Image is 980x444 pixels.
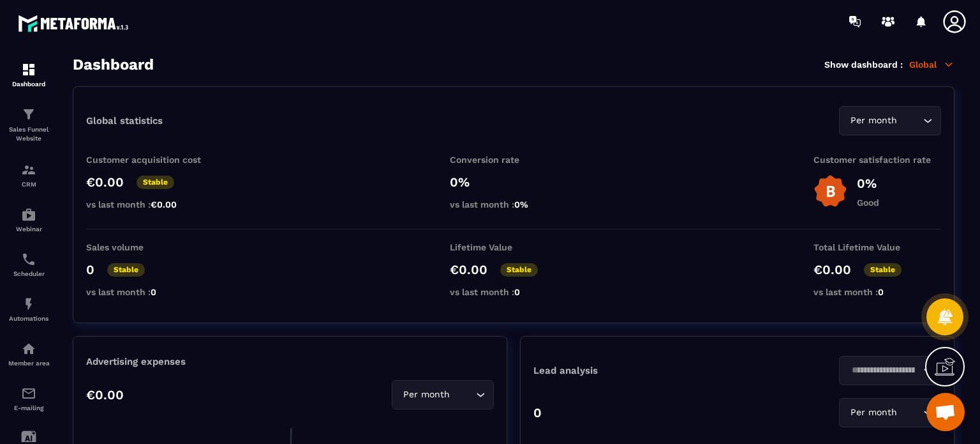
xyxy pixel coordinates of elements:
p: Stable [137,176,174,189]
p: E-mailing [3,404,54,411]
p: Dashboard [3,80,54,88]
div: Ouvrir le chat [926,393,965,431]
p: Conversion rate [450,155,577,165]
p: €0.00 [813,262,851,277]
div: Search for option [392,380,494,410]
p: Customer satisfaction rate [813,155,941,165]
p: Sales volume [86,242,214,252]
img: email [21,386,36,401]
span: Per month [400,388,452,402]
p: 0% [450,174,577,190]
img: b-badge-o.b3b20ee6.svg [813,174,847,208]
a: formationformationSales Funnel Website [3,97,54,153]
p: Webinar [3,226,54,233]
p: Show dashboard : [824,59,903,70]
p: vs last month : [86,287,214,297]
a: emailemailE-mailing [3,376,54,421]
span: 0 [878,287,884,297]
p: 0 [533,405,542,420]
p: €0.00 [86,387,124,402]
p: 0% [857,176,879,191]
a: formationformationCRM [3,153,54,197]
img: formation [21,162,36,178]
p: vs last month : [813,287,941,297]
span: 0 [151,287,156,297]
input: Search for option [452,388,473,402]
p: Member area [3,360,54,367]
p: Global statistics [86,115,163,126]
p: Automations [3,315,54,322]
p: Advertising expenses [86,356,494,367]
p: Stable [500,263,538,277]
p: Stable [864,263,902,277]
img: automations [21,207,36,222]
p: Good [857,197,879,208]
p: €0.00 [450,262,487,277]
img: formation [21,107,36,122]
div: Search for option [839,398,941,427]
img: logo [18,11,133,35]
p: Scheduler [3,270,54,277]
span: 0% [514,199,528,210]
span: Per month [847,114,900,128]
p: €0.00 [86,174,124,190]
div: Search for option [839,106,941,135]
h3: Dashboard [73,56,154,73]
p: CRM [3,181,54,188]
p: vs last month : [86,199,214,210]
input: Search for option [847,364,920,378]
input: Search for option [900,406,920,420]
img: scheduler [21,252,36,267]
a: automationsautomationsAutomations [3,287,54,332]
p: Stable [107,263,145,277]
p: Customer acquisition cost [86,155,214,165]
div: Search for option [839,356,941,385]
p: Sales Funnel Website [3,125,54,143]
span: Per month [847,406,900,420]
p: Global [909,59,954,70]
a: formationformationDashboard [3,52,54,97]
p: Total Lifetime Value [813,242,941,252]
p: vs last month : [450,287,577,297]
p: Lifetime Value [450,242,577,252]
a: schedulerschedulerScheduler [3,242,54,287]
p: vs last month : [450,199,577,210]
a: automationsautomationsWebinar [3,197,54,242]
input: Search for option [900,114,920,128]
img: automations [21,341,36,356]
p: Lead analysis [533,365,738,376]
a: automationsautomationsMember area [3,332,54,376]
span: €0.00 [151,199,177,210]
img: automations [21,296,36,312]
p: 0 [86,262,94,277]
span: 0 [514,287,520,297]
img: formation [21,62,36,77]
